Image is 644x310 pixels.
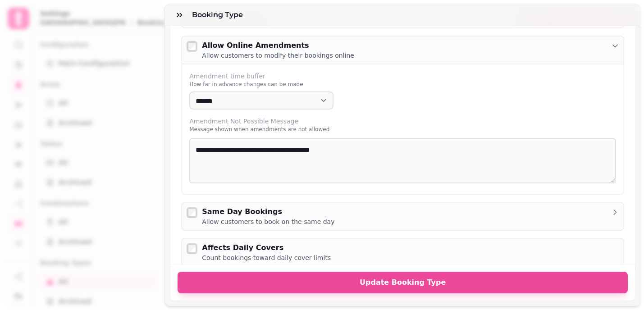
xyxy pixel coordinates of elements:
div: Allow Online Amendments [202,40,354,51]
h3: Booking Type [192,9,247,20]
p: How far in advance changes can be made [189,81,616,88]
div: Same Day Bookings [202,206,334,217]
label: Amendment time buffer [189,72,616,81]
div: Allow customers to modify their bookings online [202,51,354,60]
button: Update Booking Type [178,272,628,293]
div: Allow customers to book on the same day [202,217,334,226]
label: Amendment Not Possible Message [189,117,616,126]
p: Message shown when amendments are not allowed [189,126,616,133]
span: Update Booking Type [188,279,617,286]
div: Count bookings toward daily cover limits [202,253,331,262]
div: Affects Daily Covers [202,242,331,253]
